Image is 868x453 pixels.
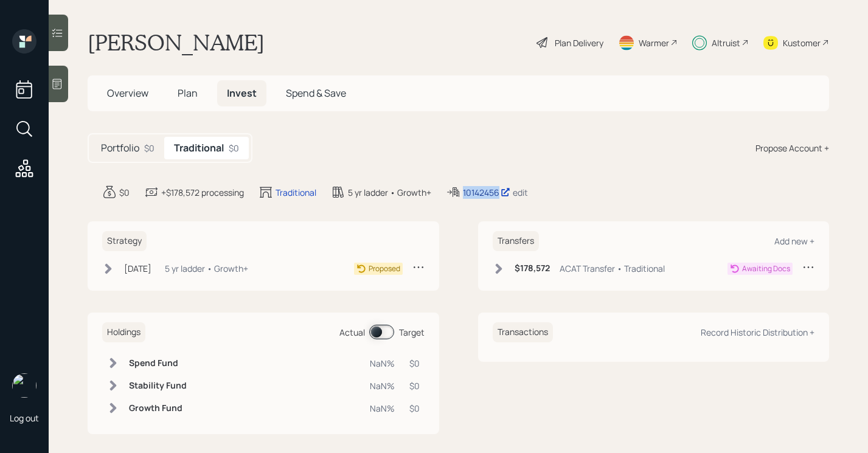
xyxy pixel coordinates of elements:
h1: [PERSON_NAME] [88,29,265,56]
div: Record Historic Distribution + [701,327,814,338]
span: Plan [178,86,198,100]
div: edit [513,187,528,198]
div: NaN% [370,402,395,415]
div: $0 [409,402,420,415]
div: $0 [144,142,155,154]
div: NaN% [370,379,395,392]
div: Traditional [276,186,316,199]
div: 10142456 [463,186,510,199]
div: Actual [339,326,365,339]
div: Plan Delivery [555,36,603,49]
div: Awaiting Docs [742,263,790,274]
div: Proposed [369,263,400,274]
div: Propose Account + [755,142,829,154]
span: Overview [107,86,148,100]
div: Kustomer [783,36,821,49]
h6: Holdings [102,322,145,342]
h6: Transactions [493,322,553,342]
div: Altruist [712,36,740,49]
h6: Strategy [102,231,147,251]
h5: Traditional [174,142,224,154]
div: Add new + [774,235,814,247]
h6: Transfers [493,231,539,251]
h5: Portfolio [101,142,139,154]
div: NaN% [370,357,395,370]
span: Invest [227,86,257,100]
div: +$178,572 processing [161,186,244,199]
img: aleksandra-headshot.png [12,373,36,398]
div: [DATE] [124,262,151,275]
h6: Growth Fund [129,403,187,413]
div: Target [399,326,425,339]
div: $0 [409,357,420,370]
div: ACAT Transfer • Traditional [560,262,665,275]
div: 5 yr ladder • Growth+ [165,262,248,275]
span: Spend & Save [286,86,346,100]
div: $0 [229,142,239,154]
div: Warmer [639,36,669,49]
div: $0 [409,379,420,392]
div: 5 yr ladder • Growth+ [348,186,431,199]
h6: Stability Fund [129,381,187,391]
h6: $178,572 [515,263,550,274]
div: Log out [10,412,39,424]
h6: Spend Fund [129,358,187,368]
div: $0 [119,186,130,199]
